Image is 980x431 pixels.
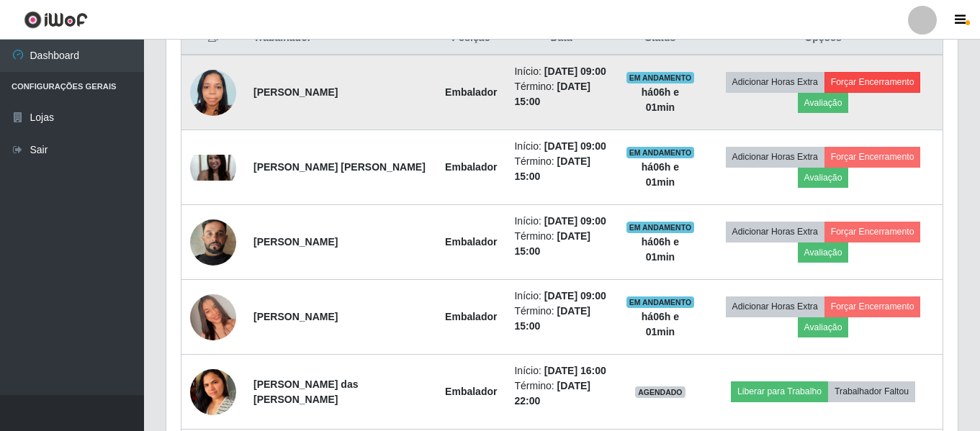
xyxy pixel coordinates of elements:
li: Término: [514,79,608,109]
strong: Embalador [445,161,497,173]
span: EM ANDAMENTO [626,72,695,83]
li: Início: [514,64,608,79]
button: Avaliação [798,168,849,188]
img: 1751455620559.jpeg [190,276,236,358]
button: Adicionar Horas Extra [726,72,824,92]
time: [DATE] 09:00 [544,290,606,301]
img: 1732360371404.jpeg [190,201,236,283]
time: [DATE] 09:00 [544,65,606,77]
button: Forçar Encerramento [824,222,921,242]
button: Forçar Encerramento [824,147,921,167]
strong: [PERSON_NAME] [PERSON_NAME] [253,161,426,173]
strong: [PERSON_NAME] [253,236,338,248]
span: EM ANDAMENTO [626,296,695,308]
strong: [PERSON_NAME] das [PERSON_NAME] [253,378,358,405]
li: Início: [514,289,608,304]
strong: [PERSON_NAME] [253,311,338,322]
strong: há 06 h e 01 min [642,236,679,263]
button: Forçar Encerramento [824,72,921,92]
li: Início: [514,214,608,229]
strong: [PERSON_NAME] [253,86,338,98]
strong: há 06 h e 01 min [642,161,679,188]
li: Término: [514,378,608,409]
span: AGENDADO [635,386,685,398]
img: 1672757852075.jpeg [190,62,236,123]
time: [DATE] 16:00 [544,365,606,376]
li: Término: [514,154,608,184]
strong: Embalador [445,86,497,98]
time: [DATE] 09:00 [544,215,606,227]
strong: Embalador [445,386,497,397]
img: 1676406696762.jpeg [190,155,236,181]
button: Adicionar Horas Extra [726,296,824,317]
button: Liberar para Trabalho [731,381,828,401]
li: Término: [514,304,608,334]
button: Adicionar Horas Extra [726,147,824,167]
button: Adicionar Horas Extra [726,222,824,242]
strong: Embalador [445,236,497,248]
strong: Embalador [445,311,497,322]
img: CoreUI Logo [24,11,88,29]
strong: há 06 h e 01 min [642,86,679,113]
time: [DATE] 09:00 [544,140,606,152]
strong: há 06 h e 01 min [642,311,679,337]
button: Forçar Encerramento [824,296,921,317]
button: Trabalhador Faltou [828,381,915,401]
button: Avaliação [798,317,849,337]
span: EM ANDAMENTO [626,222,695,233]
button: Avaliação [798,242,849,263]
button: Avaliação [798,93,849,113]
li: Início: [514,363,608,378]
li: Término: [514,229,608,259]
span: EM ANDAMENTO [626,147,695,158]
li: Início: [514,139,608,154]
